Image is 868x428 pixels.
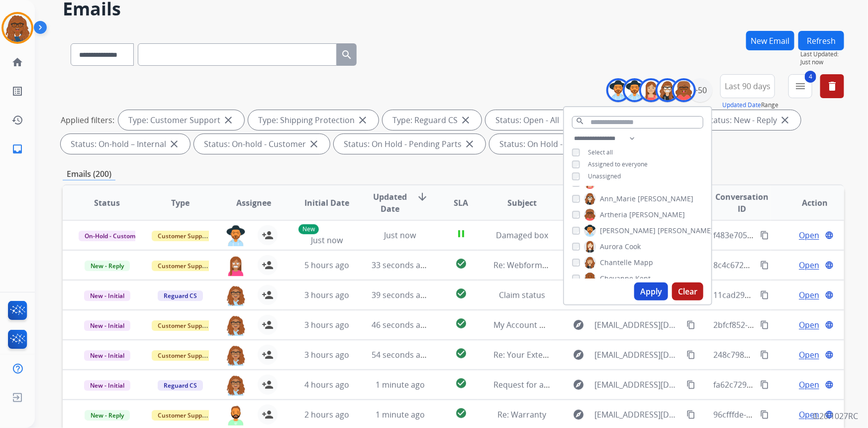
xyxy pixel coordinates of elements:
p: Applied filters: [61,114,114,126]
span: 39 seconds ago [372,289,430,300]
span: Open [799,379,819,391]
mat-icon: content_copy [760,320,769,329]
span: My Account Order Details [DOMAIN_NAME] [494,319,655,330]
span: Updated Date [372,191,408,215]
span: [PERSON_NAME] [638,194,693,204]
div: Status: On Hold - Pending Parts [334,134,485,154]
span: Re: Warranty [498,409,547,420]
mat-icon: inbox [11,143,23,155]
span: 96cfffde-b8a4-4b55-bbf2-c7bd131117b5 [713,409,862,420]
mat-icon: close [168,138,180,150]
span: 2 hours ago [304,409,349,420]
span: [PERSON_NAME] [629,210,685,220]
span: [EMAIL_ADDRESS][DOMAIN_NAME] [595,349,681,361]
span: Chantelle [600,258,632,268]
mat-icon: person_add [262,259,274,271]
span: 248c7984-dce0-4016-b496-3098baf6ae01 [713,349,865,360]
mat-icon: explore [573,379,585,391]
span: Kent [635,274,651,284]
span: Last 90 days [725,84,771,88]
mat-icon: content_copy [760,261,769,270]
span: Conversation ID [713,191,770,215]
mat-icon: close [308,138,320,150]
span: Assignee [236,197,271,209]
mat-icon: close [464,138,476,150]
span: Artheria [600,210,627,220]
mat-icon: content_copy [686,410,695,419]
mat-icon: check_circle [455,347,467,359]
mat-icon: explore [573,319,585,331]
span: Request for a claim [494,379,566,390]
mat-icon: menu [794,80,806,92]
button: Clear [672,283,703,300]
mat-icon: close [222,114,234,126]
mat-icon: content_copy [760,410,769,419]
mat-icon: content_copy [686,350,695,359]
mat-icon: content_copy [686,320,695,329]
span: Select all [588,148,613,156]
span: Cheyanne [600,274,633,284]
img: agent-avatar [226,405,246,426]
mat-icon: person_add [262,379,274,391]
img: agent-avatar [226,375,246,396]
mat-icon: check_circle [455,407,467,419]
mat-icon: home [11,56,23,68]
span: [EMAIL_ADDRESS][DOMAIN_NAME] [595,409,681,421]
div: Status: Open - All [485,110,583,130]
span: Range [722,101,778,109]
mat-icon: close [561,114,573,126]
span: Claim status [499,289,545,300]
span: Open [799,259,819,271]
span: [EMAIL_ADDRESS][DOMAIN_NAME] [595,379,681,391]
span: SLA [454,197,468,209]
mat-icon: content_copy [760,290,769,299]
span: Unassigned [588,172,621,180]
button: Updated Date [722,101,761,109]
img: agent-avatar [226,285,246,306]
button: 4 [788,74,812,98]
span: New - Initial [84,380,130,391]
span: Assigned to everyone [588,160,648,168]
mat-icon: explore [573,349,585,361]
mat-icon: search [341,49,353,61]
span: Open [799,229,819,241]
span: Open [799,319,819,331]
div: Status: On Hold - Servicers [489,134,623,154]
mat-icon: close [460,114,472,126]
span: New - Reply [85,261,130,271]
mat-icon: close [357,114,369,126]
mat-icon: check_circle [455,287,467,299]
span: Open [799,409,819,421]
div: Type: Shipping Protection [248,110,379,130]
span: Initial Date [304,197,349,209]
span: 2bfcf852-0a4f-44fc-abc1-340c8473095e [713,319,858,330]
div: Status: New - Reply [696,110,801,130]
span: Customer Support [152,350,216,361]
span: Open [799,349,819,361]
mat-icon: check_circle [455,317,467,329]
span: New - Initial [84,350,130,361]
span: Mapp [634,258,653,268]
mat-icon: person_add [262,349,274,361]
span: Customer Support [152,261,216,271]
button: Apply [634,283,668,300]
span: Customer Support [152,231,216,241]
span: Reguard CS [158,380,203,391]
span: 4 hours ago [304,379,349,390]
span: Type [171,197,190,209]
span: 33 seconds ago [372,260,430,271]
mat-icon: language [825,231,834,240]
mat-icon: delete [826,80,838,92]
span: Last Updated: [800,50,844,58]
mat-icon: search [576,117,584,126]
div: Status: On-hold – Internal [61,134,190,154]
mat-icon: close [779,114,791,126]
mat-icon: language [825,261,834,270]
mat-icon: language [825,380,834,389]
span: 5 hours ago [304,260,349,271]
mat-icon: content_copy [686,380,695,389]
span: Status [94,197,120,209]
span: 4 [805,71,816,83]
span: Open [799,289,819,301]
img: agent-avatar [226,345,246,366]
